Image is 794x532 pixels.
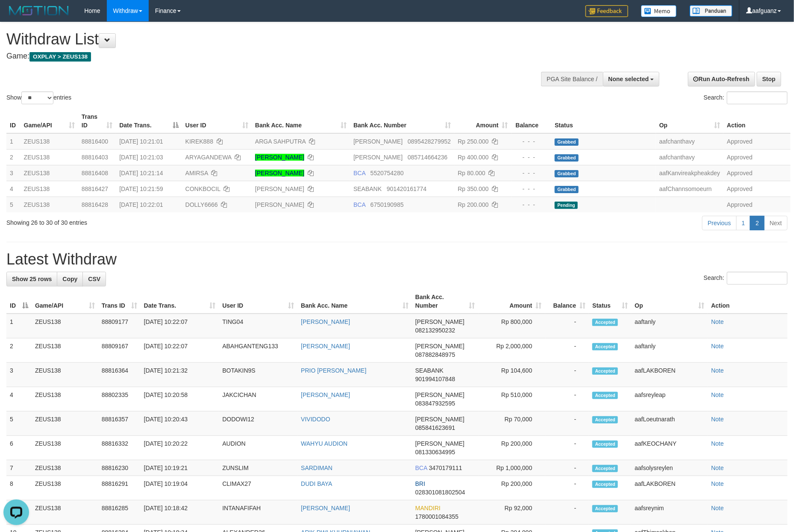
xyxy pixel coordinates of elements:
a: Stop [757,72,781,86]
td: AUDION [219,436,297,460]
td: 88809177 [98,314,141,338]
td: 4 [6,181,21,197]
span: SEABANK [353,185,382,192]
td: 4 [6,387,32,411]
td: - [545,436,589,460]
a: 2 [750,216,765,230]
span: KIREK888 [185,138,213,145]
th: User ID: activate to sort column ascending [219,289,297,314]
th: Action [708,289,788,314]
span: [PERSON_NAME] [415,440,465,447]
span: Accepted [592,416,618,423]
td: 1 [6,314,32,338]
td: ZEUS138 [32,460,98,476]
span: Accepted [592,392,618,399]
div: Showing 26 to 30 of 30 entries [6,215,324,227]
td: Approved [723,133,791,150]
td: Rp 1,000,000 [479,460,545,476]
a: 1 [736,216,751,230]
label: Show entries [6,91,71,104]
td: [DATE] 10:19:21 [141,460,219,476]
a: [PERSON_NAME] [301,343,350,350]
td: Rp 800,000 [479,314,545,338]
th: Trans ID: activate to sort column ascending [78,109,116,133]
td: aafchanthavy [656,133,723,150]
th: Date Trans.: activate to sort column ascending [141,289,219,314]
td: aafKanvireakpheakdey [656,165,723,181]
span: Copy 085841623691 to clipboard [415,424,455,431]
span: Rp 200.000 [458,201,488,208]
td: Approved [723,165,791,181]
td: - [545,476,589,500]
span: Copy 901420161774 to clipboard [387,185,426,192]
span: [DATE] 10:22:01 [119,201,163,208]
span: Rp 350.000 [458,185,488,192]
td: 3 [6,363,32,387]
span: CSV [88,276,100,282]
span: Grabbed [555,170,579,177]
span: BCA [353,201,365,208]
td: BOTAKIN9S [219,363,297,387]
td: ZEUS138 [32,314,98,338]
th: Status: activate to sort column ascending [589,289,631,314]
td: 2 [6,149,21,165]
td: 2 [6,338,32,363]
td: 3 [6,165,21,181]
a: Note [711,505,724,511]
th: Op: activate to sort column ascending [656,109,723,133]
a: CSV [82,272,106,286]
th: Amount: activate to sort column ascending [454,109,511,133]
td: aafLAKBOREN [631,476,708,500]
td: Approved [723,181,791,197]
a: VIVIDODO [301,416,330,423]
a: Show 25 rows [6,272,57,286]
span: BCA [415,464,427,471]
h1: Withdraw List [6,31,521,48]
td: ZEUS138 [21,133,78,150]
td: 8 [6,476,32,500]
td: [DATE] 10:22:07 [141,338,219,363]
th: Status [551,109,656,133]
span: Copy [62,276,77,282]
label: Search: [704,272,788,285]
span: Accepted [592,319,618,326]
img: MOTION_logo.png [6,4,71,17]
td: INTANAFIFAH [219,500,297,525]
span: Copy 087882848975 to clipboard [415,351,455,358]
td: 88802335 [98,387,141,411]
span: Copy 083847932595 to clipboard [415,400,455,407]
a: Copy [57,272,83,286]
th: Bank Acc. Name: activate to sort column ascending [252,109,350,133]
td: Approved [723,197,791,212]
th: Op: activate to sort column ascending [631,289,708,314]
td: 6 [6,436,32,460]
th: Bank Acc. Name: activate to sort column ascending [297,289,412,314]
th: Trans ID: activate to sort column ascending [98,289,141,314]
td: ZEUS138 [32,338,98,363]
input: Search: [727,91,788,104]
span: Accepted [592,505,618,512]
span: DOLLY6666 [185,201,218,208]
a: SARDIMAN [301,464,332,471]
td: - [545,338,589,363]
a: WAHYU AUDION [301,440,347,447]
td: aafKEOCHANY [631,436,708,460]
span: [PERSON_NAME] [353,154,403,161]
td: 7 [6,460,32,476]
span: OXPLAY > ZEUS138 [29,52,91,62]
td: Rp 2,000,000 [479,338,545,363]
span: Copy 082132950232 to clipboard [415,327,455,334]
a: [PERSON_NAME] [255,185,304,192]
div: - - - [515,169,548,177]
td: - [545,500,589,525]
a: [PERSON_NAME] [301,505,350,511]
a: Note [711,367,724,374]
span: Accepted [592,367,618,375]
a: [PERSON_NAME] [255,201,304,208]
td: ZEUS138 [32,476,98,500]
td: 88816357 [98,411,141,436]
div: - - - [515,137,548,146]
span: Copy 5520754280 to clipboard [371,170,404,176]
td: ZEUS138 [32,411,98,436]
a: [PERSON_NAME] [301,391,350,398]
